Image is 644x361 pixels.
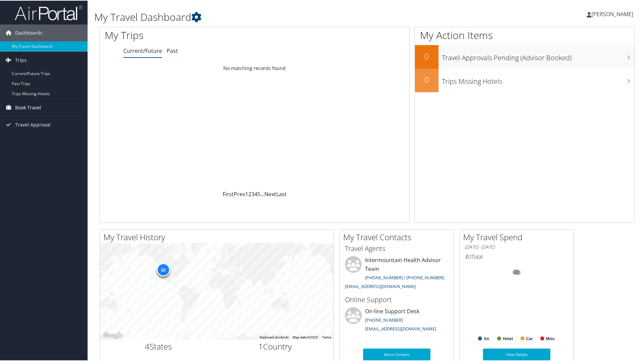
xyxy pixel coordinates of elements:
[123,46,162,54] a: Current/Future
[94,9,458,24] h1: My Travel Dashboard
[415,44,635,68] a: 0Travel Approvals Pending (Advisor Booked)
[343,231,454,242] h2: My Travel Contacts
[145,340,150,351] span: 4
[345,294,449,304] h3: Online Support
[105,340,212,352] h2: States
[15,116,51,133] span: Travel Approval
[15,99,41,115] span: Book Travel
[251,190,254,197] a: 3
[222,340,329,352] h2: Country
[254,190,257,197] a: 4
[156,262,170,276] div: 32
[167,46,178,54] a: Past
[415,68,635,92] a: 0Trips Missing Hotels
[465,252,471,260] span: $0
[342,306,452,334] li: On-line Support Desk
[591,10,633,17] span: [PERSON_NAME]
[415,50,439,61] h2: 0
[15,4,82,20] img: airportal-logo.png
[102,330,124,339] img: Google
[546,336,555,340] text: Misc
[514,270,519,274] tspan: 0%
[526,336,533,340] text: Car
[293,335,318,338] span: Map data ©2025
[587,3,640,24] a: [PERSON_NAME]
[345,283,416,289] a: [EMAIL_ADDRESS][DOMAIN_NAME]
[415,28,635,42] h1: My Action Items
[105,28,275,42] h1: My Trips
[234,190,245,197] a: Prev
[248,190,251,197] a: 2
[15,51,27,68] span: Trips
[245,190,248,197] a: 1
[365,325,436,331] a: [EMAIL_ADDRESS][DOMAIN_NAME]
[363,348,430,360] a: More Contacts
[465,252,569,260] h6: Total
[503,336,513,340] text: Hotel
[322,335,331,338] a: Terms (opens in new tab)
[342,255,452,291] li: Intermountain Health Advisor Team
[463,231,574,242] h2: My Travel Spend
[483,348,550,360] a: View Details
[345,243,449,253] h3: Travel Agents
[257,190,260,197] a: 5
[260,334,289,339] button: Keyboard shortcuts
[264,190,276,197] a: Next
[442,49,635,62] h3: Travel Approvals Pending (Advisor Booked)
[415,73,439,85] h2: 0
[103,231,333,242] h2: My Travel History
[484,336,489,340] text: Air
[100,62,409,74] td: No matching records found
[465,243,569,250] h6: [DATE] - [DATE]
[223,190,234,197] a: First
[276,190,287,197] a: Last
[15,24,42,41] span: Dashboards
[102,330,124,339] a: Open this area in Google Maps (opens a new window)
[258,340,263,351] span: 1
[365,316,403,322] a: [PHONE_NUMBER]
[260,190,264,197] span: …
[365,274,444,280] a: [PHONE_NUMBER] / [PHONE_NUMBER]
[442,73,635,85] h3: Trips Missing Hotels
